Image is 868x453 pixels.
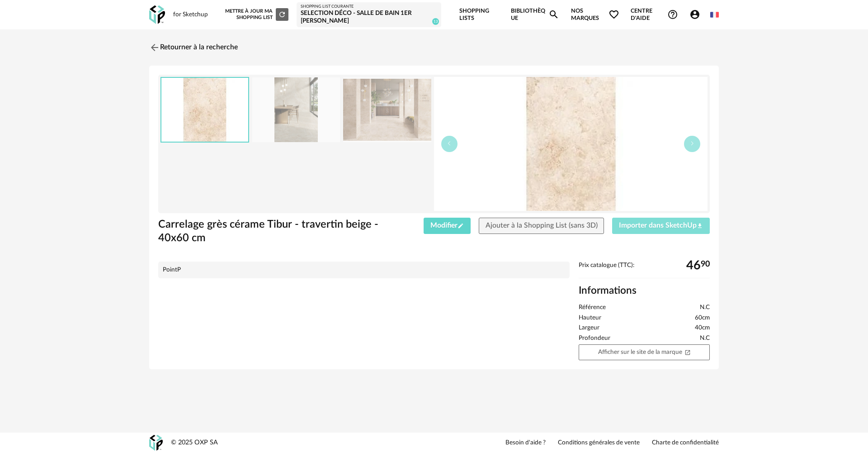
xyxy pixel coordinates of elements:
[684,348,691,355] span: Open In New icon
[278,12,286,17] span: Refresh icon
[686,262,710,269] div: 90
[689,9,700,20] span: Account Circle icon
[163,266,565,274] div: PointP
[486,222,598,229] span: Ajouter à la Shopping List (sans 3D)
[667,9,678,20] span: Help Circle Outline icon
[301,4,437,10] div: Shopping List courante
[579,314,601,322] span: Hauteur
[579,334,610,343] span: Profondeur
[631,7,678,22] span: Centre d'aideHelp Circle Outline icon
[149,38,238,57] a: Retourner à la recherche
[579,284,710,297] h2: Informations
[619,222,703,229] span: Importer dans SketchUp
[149,42,160,53] img: svg+xml;base64,PHN2ZyB3aWR0aD0iMjQiIGhlaWdodD0iMjQiIHZpZXdCb3g9IjAgMCAyNCAyNCIgZmlsbD0ibm9uZSIgeG...
[173,11,208,19] div: for Sketchup
[171,439,218,447] div: © 2025 OXP SA
[161,78,248,142] img: 1dhsh7tf.png
[710,10,719,19] img: fr
[252,77,340,142] img: AST11582065-XL.jpg
[434,77,708,211] img: 1dhsh7tf.png
[149,435,163,451] img: OXP
[479,218,604,234] button: Ajouter à la Shopping List (sans 3D)
[695,324,710,332] span: 40cm
[689,9,704,20] span: Account Circle icon
[697,222,703,229] span: Download icon
[579,262,710,278] div: Prix catalogue (TTC):
[430,222,464,229] span: Modifier
[558,439,640,447] a: Conditions générales de vente
[700,304,710,312] span: N.C
[609,9,619,20] span: Heart Outline icon
[343,77,431,142] img: AST11582063-XL.jpg
[458,222,464,229] span: Pencil icon
[700,334,710,343] span: N.C
[579,304,606,312] span: Référence
[301,10,437,25] div: Selection déco - Salle de bain 1er [PERSON_NAME]
[432,18,439,25] span: 13
[301,4,437,25] a: Shopping List courante Selection déco - Salle de bain 1er [PERSON_NAME] 13
[158,218,383,245] h1: Carrelage grès cérame Tibur - travertin beige - 40x60 cm
[652,439,719,447] a: Charte de confidentialité
[149,5,165,24] img: OXP
[579,344,710,360] a: Afficher sur le site de la marqueOpen In New icon
[223,8,288,21] div: Mettre à jour ma Shopping List
[424,218,471,234] button: ModifierPencil icon
[505,439,546,447] a: Besoin d'aide ?
[579,324,599,332] span: Largeur
[548,9,559,20] span: Magnify icon
[695,314,710,322] span: 60cm
[686,262,701,269] span: 46
[612,218,710,234] button: Importer dans SketchUpDownload icon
